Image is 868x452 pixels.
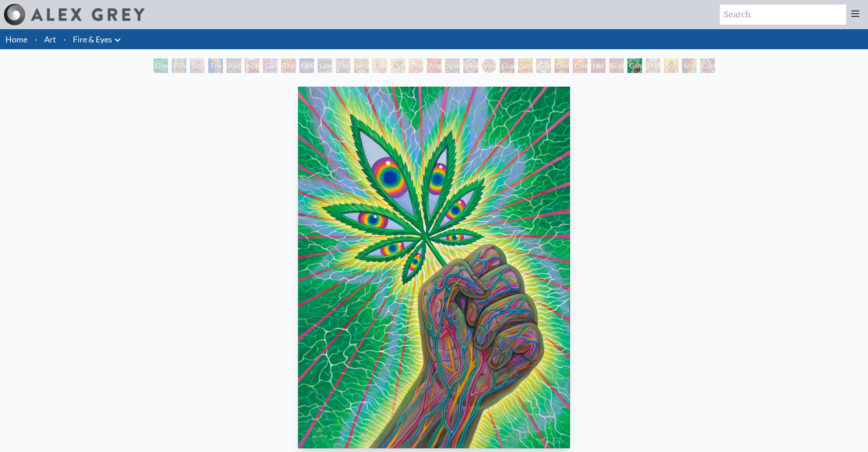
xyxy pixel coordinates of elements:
[31,29,41,49] li: ·
[555,58,569,73] div: Oversoul
[299,58,314,73] div: Collective Vision
[700,58,715,73] div: Cuddle
[573,58,587,73] div: One
[60,29,69,49] li: ·
[500,58,514,73] div: Guardian of Infinite Vision
[73,33,112,46] a: Fire & Eyes
[482,58,496,73] div: Vision Crystal Tondo
[372,58,387,73] div: Fractal Eyes
[720,5,846,25] input: Search
[664,58,678,73] div: Sol Invictus
[627,58,642,73] div: Cannafist
[646,58,660,73] div: Higher Vision
[281,58,296,73] div: Third Eye Tears of Joy
[463,58,478,73] div: Vision Crystal
[208,58,223,73] div: The Torch
[518,58,533,73] div: Sunyata
[263,58,277,73] div: Cannabis Sutra
[5,34,27,44] a: Home
[318,58,332,73] div: Liberation Through Seeing
[409,58,423,73] div: Psychomicrograph of a Fractal Paisley Cherub Feather Tip
[298,87,570,448] img: Cannafist-2017-Alex-Grey-OG-watermarked.jpg
[445,58,460,73] div: Spectral Lotus
[591,58,606,73] div: Net of Being
[427,58,442,73] div: Angel Skin
[190,58,205,73] div: Study for the Great Turn
[609,58,624,73] div: Godself
[682,58,697,73] div: Shpongled
[226,58,241,73] div: Rainbow Eye Ripple
[390,58,405,73] div: Ophanic Eyelash
[172,58,186,73] div: Pillar of Awareness
[336,58,350,73] div: The Seer
[536,58,551,73] div: Cosmic Elf
[354,58,369,73] div: Seraphic Transport Docking on the Third Eye
[245,58,259,73] div: Aperture
[154,58,168,73] div: Green Hand
[44,33,56,46] a: Art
